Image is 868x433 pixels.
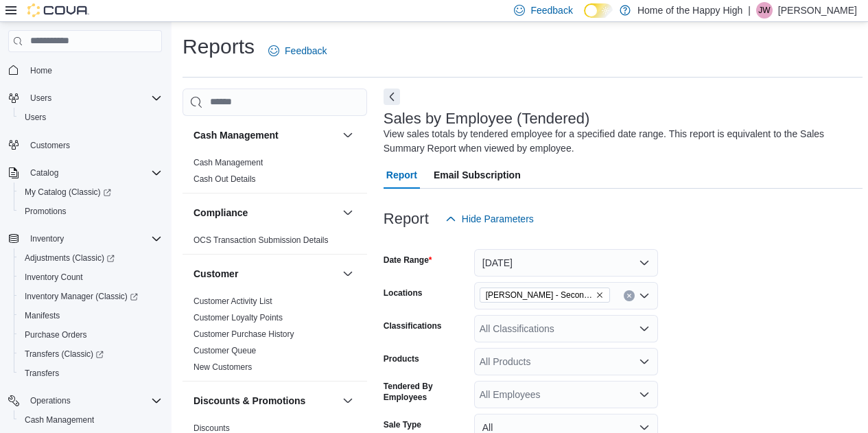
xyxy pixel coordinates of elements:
[193,423,230,433] a: Discounts
[193,346,256,355] a: Customer Queue
[639,290,650,301] button: Open list of options
[19,412,162,428] span: Cash Management
[25,137,162,154] span: Customers
[14,364,167,383] button: Transfers
[193,329,294,340] span: Customer Purchase History
[183,293,367,381] div: Customer
[30,233,64,244] span: Inventory
[14,248,167,268] a: Adjustments (Classic)
[384,211,429,227] h3: Report
[183,33,255,60] h1: Reports
[384,110,590,127] h3: Sales by Employee (Tendered)
[14,202,167,221] button: Promotions
[25,165,64,181] button: Catalog
[193,206,337,220] button: Compliance
[384,127,856,156] div: View sales totals by tendered employee for a specified date range. This report is equivalent to t...
[183,232,367,254] div: Compliance
[25,272,83,283] span: Inventory Count
[386,161,417,189] span: Report
[474,249,658,277] button: [DATE]
[27,3,89,17] img: Cova
[285,44,327,58] span: Feedback
[193,206,248,220] h3: Compliance
[193,235,329,246] span: OCS Transaction Submission Details
[639,323,650,334] button: Open list of options
[25,206,67,217] span: Promotions
[193,174,256,184] a: Cash Out Details
[25,231,69,247] button: Inventory
[19,307,65,324] a: Manifests
[756,2,773,19] div: Jacob Williams
[19,327,93,343] a: Purchase Orders
[25,368,59,379] span: Transfers
[19,203,72,220] a: Promotions
[639,356,650,367] button: Open list of options
[384,353,419,364] label: Products
[14,325,167,344] button: Purchase Orders
[19,203,162,220] span: Promotions
[584,18,585,19] span: Dark Mode
[19,346,162,362] span: Transfers (Classic)
[14,108,167,127] button: Users
[14,287,167,306] a: Inventory Manager (Classic)
[30,167,58,178] span: Catalog
[193,158,263,167] a: Cash Management
[25,349,104,360] span: Transfers (Classic)
[340,204,356,221] button: Compliance
[19,184,162,200] span: My Catalog (Classic)
[384,320,442,331] label: Classifications
[584,3,613,18] input: Dark Mode
[19,184,117,200] a: My Catalog (Classic)
[193,313,283,323] a: Customer Loyalty Points
[193,362,252,372] a: New Customers
[30,140,70,151] span: Customers
[384,255,432,266] label: Date Range
[19,109,51,126] a: Users
[25,231,162,247] span: Inventory
[384,89,400,105] button: Next
[19,269,89,285] a: Inventory Count
[384,288,423,299] label: Locations
[3,391,167,410] button: Operations
[263,37,332,65] a: Feedback
[25,90,57,106] button: Users
[30,65,52,76] span: Home
[183,154,367,193] div: Cash Management
[19,109,162,126] span: Users
[19,288,162,305] span: Inventory Manager (Classic)
[340,127,356,143] button: Cash Management
[25,137,75,154] a: Customers
[19,365,162,382] span: Transfers
[25,393,162,409] span: Operations
[14,410,167,430] button: Cash Management
[25,393,76,409] button: Operations
[14,344,167,364] a: Transfers (Classic)
[19,288,143,305] a: Inventory Manager (Classic)
[384,419,421,430] label: Sale Type
[14,268,167,287] button: Inventory Count
[25,165,162,181] span: Catalog
[25,291,138,302] span: Inventory Manager (Classic)
[14,306,167,325] button: Manifests
[3,135,167,155] button: Customers
[340,266,356,282] button: Customer
[193,394,305,408] h3: Discounts & Promotions
[30,395,71,406] span: Operations
[19,412,99,428] a: Cash Management
[530,3,572,17] span: Feedback
[3,163,167,183] button: Catalog
[25,187,111,198] span: My Catalog (Classic)
[25,62,162,79] span: Home
[3,60,167,80] button: Home
[25,62,58,79] a: Home
[14,183,167,202] a: My Catalog (Classic)
[637,2,742,19] p: Home of the Happy High
[19,250,120,266] a: Adjustments (Classic)
[639,389,650,400] button: Open list of options
[748,2,751,19] p: |
[30,93,51,104] span: Users
[3,89,167,108] button: Users
[19,307,162,324] span: Manifests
